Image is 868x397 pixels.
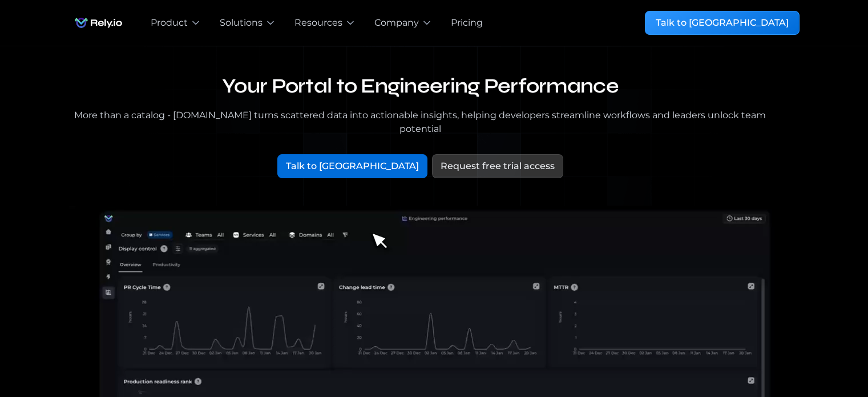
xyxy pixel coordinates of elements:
div: Solutions [220,16,263,30]
div: Talk to [GEOGRAPHIC_DATA] [286,159,419,173]
div: Request free trial access [441,159,555,173]
div: Talk to [GEOGRAPHIC_DATA] [656,16,789,30]
a: Talk to [GEOGRAPHIC_DATA] [645,11,800,35]
a: Request free trial access [432,154,563,178]
div: Company [374,16,419,30]
a: Talk to [GEOGRAPHIC_DATA] [277,154,427,178]
a: Pricing [451,16,483,30]
h1: Your Portal to Engineering Performance [69,74,772,99]
a: home [69,11,128,34]
div: Product [151,16,188,30]
div: Resources [294,16,342,30]
div: More than a catalog - [DOMAIN_NAME] turns scattered data into actionable insights, helping develo... [69,109,772,136]
img: Rely.io logo [69,11,128,34]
